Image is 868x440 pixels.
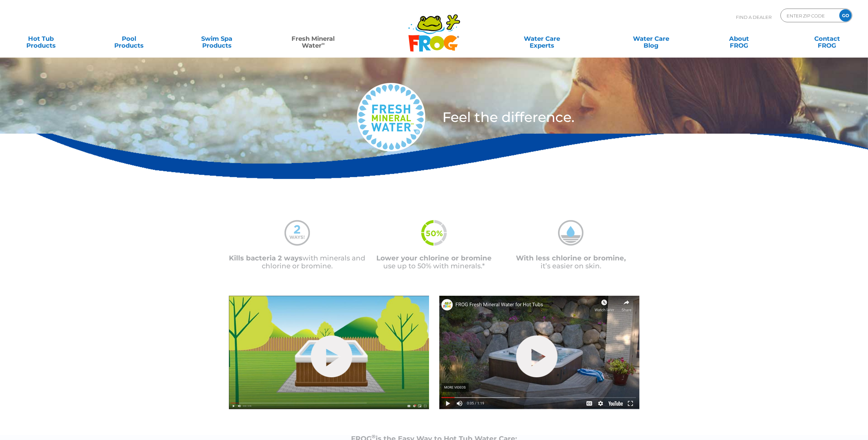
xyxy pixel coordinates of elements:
[736,9,772,26] p: Find A Dealer
[442,110,795,124] h3: Feel the difference.
[503,254,639,270] p: it’s easier on skin.
[229,296,429,409] img: fmw-hot-tub-cover-1
[284,220,310,246] img: mineral-water-2-ways
[786,11,832,21] input: Zip Code Form
[7,32,75,46] a: Hot TubProducts
[705,32,773,46] a: AboutFROG
[270,32,356,46] a: Fresh MineralWater∞
[558,220,584,246] img: mineral-water-less-chlorine
[376,254,492,262] span: Lower your chlorine or bromine
[421,220,447,246] img: fmw-50percent-icon
[95,32,163,46] a: PoolProducts
[516,254,626,262] span: With less chlorine or bromine,
[357,83,425,151] img: fresh-mineral-water-logo-medium
[229,254,366,270] p: with minerals and chlorine or bromine.
[439,296,639,409] img: fmw-hot-tub-cover-2
[322,41,325,46] sup: ∞
[487,32,598,46] a: Water CareExperts
[366,254,503,270] p: use up to 50% with minerals.*
[793,32,861,46] a: ContactFROG
[183,32,251,46] a: Swim SpaProducts
[372,433,376,440] sup: ®
[839,9,852,22] input: GO
[617,32,686,46] a: Water CareBlog
[229,254,302,262] span: Kills bacteria 2 ways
